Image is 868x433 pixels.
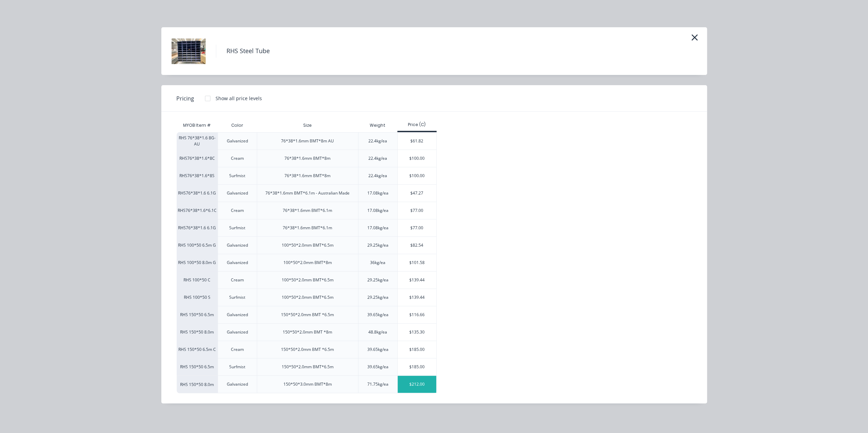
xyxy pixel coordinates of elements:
[227,138,248,144] div: Galvanized
[227,242,248,248] div: Galvanized
[177,236,218,254] div: RHS 100*50 6.5m G
[177,167,218,184] div: RHS76*38*1.6*8S
[398,219,436,236] div: $77.00
[398,133,436,150] div: $61.82
[370,260,385,266] div: 36kg/ea
[283,207,332,214] div: 76*38*1.6mm BMT*6.1m
[398,376,436,393] div: $212.00
[177,306,218,323] div: RHS 150*50 6.5m
[226,117,249,134] div: Color
[281,138,334,144] div: 76*38*1.6mm BMT*8m AU
[398,358,436,375] div: $185.00
[364,117,391,134] div: Weight
[229,173,245,179] div: Surfmist
[368,173,387,179] div: 22.4kg/ea
[229,225,245,231] div: Surfmist
[367,364,388,370] div: 39.65kg/ea
[177,341,218,358] div: RHS 150*50 6.5m C
[367,207,388,214] div: 17.08kg/ea
[172,34,206,68] img: RHS Steel Tube
[398,341,436,358] div: $185.00
[281,312,334,318] div: 150*50*2.0mm BMT *6.5m
[177,132,218,150] div: RHS 76*38*1.6 8G-AU
[231,346,244,353] div: Cream
[282,364,334,370] div: 150*50*2.0mm BMT*6.5m
[284,155,330,161] div: 76*38*1.6mm BMT*8m
[216,95,262,102] div: Show all price levels
[177,202,218,219] div: RHS76*38*1.6*6.1C
[177,219,218,236] div: RHS76*38*1.6 6.1G
[177,271,218,289] div: RHS 100*50 C
[227,381,248,387] div: Galvanized
[398,289,436,306] div: $139.44
[398,254,436,271] div: $101.58
[398,272,436,289] div: $139.44
[398,150,436,167] div: $100.00
[283,260,332,266] div: 100*50*2.0mm BMT*8m
[216,45,280,58] h4: RHS Steel Tube
[177,289,218,306] div: RHS 100*50 S
[282,277,334,283] div: 100*50*2.0mm BMT*6.5m
[298,117,317,134] div: Size
[231,207,244,214] div: Cream
[282,242,334,248] div: 100*50*2.0mm BMT*6.5m
[284,173,330,179] div: 76*38*1.6mm BMT*8m
[177,375,218,393] div: RHS 150*50 8.0m
[367,242,388,248] div: 29.25kg/ea
[367,190,388,196] div: 17.08kg/ea
[368,155,387,161] div: 22.4kg/ea
[229,294,245,300] div: Surfmist
[397,122,437,128] div: Price (C)
[368,329,387,335] div: 48.8kg/ea
[283,225,332,231] div: 76*38*1.6mm BMT*6.1m
[177,254,218,271] div: RHS 100*50 8.0m G
[177,150,218,167] div: RHS76*38*1.6*8C
[227,329,248,335] div: Galvanized
[367,312,388,318] div: 39.65kg/ea
[398,306,436,323] div: $116.66
[265,190,350,196] div: 76*38*1.6mm BMT*6.1m - Australian Made
[176,94,194,103] span: Pricing
[398,185,436,202] div: $47.27
[398,324,436,341] div: $135.30
[367,225,388,231] div: 17.08kg/ea
[398,237,436,254] div: $82.54
[283,381,332,387] div: 150*50*3.0mm BMT*8m
[281,346,334,353] div: 150*50*2.0mm BMT *6.5m
[398,202,436,219] div: $77.00
[367,294,388,300] div: 29.25kg/ea
[367,346,388,353] div: 39.65kg/ea
[231,155,244,161] div: Cream
[227,312,248,318] div: Galvanized
[367,277,388,283] div: 29.25kg/ea
[231,277,244,283] div: Cream
[177,358,218,375] div: RHS 150*50 6.5m
[282,294,334,300] div: 100*50*2.0mm BMT*6.5m
[283,329,332,335] div: 150*50*2.0mm BMT *8m
[227,260,248,266] div: Galvanized
[227,190,248,196] div: Galvanized
[229,364,245,370] div: Surfmist
[398,167,436,184] div: $100.00
[177,323,218,341] div: RHS 150*50 8.0m
[177,119,218,132] div: MYOB Item #
[177,184,218,202] div: RHS76*38*1.6 6.1G
[368,138,387,144] div: 22.4kg/ea
[367,381,388,387] div: 71.75kg/ea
